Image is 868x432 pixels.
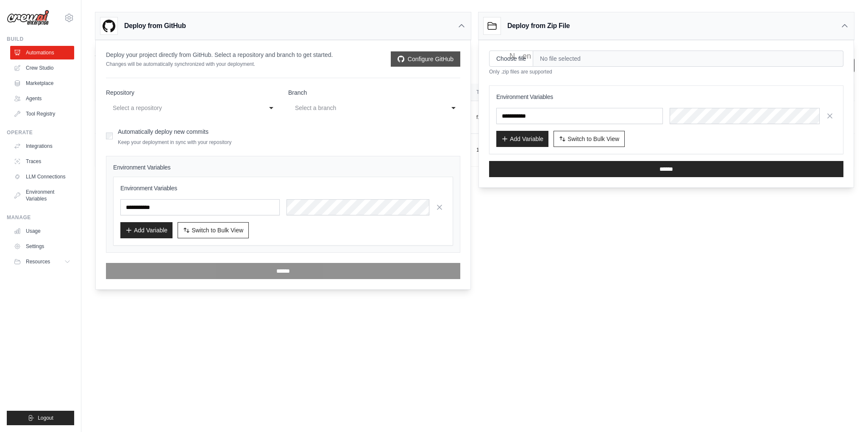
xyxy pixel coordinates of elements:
[124,21,186,31] h3: Deploy from GitHub
[489,68,843,75] p: Only .zip files are supported
[826,391,868,432] iframe: Chat Widget
[95,47,284,59] h2: Automations Live
[288,88,460,97] label: Branch
[554,131,625,147] button: Switch to Bulk View
[476,114,505,121] button: f12667...
[295,103,437,113] div: Select a branch
[26,258,50,265] span: Resources
[7,214,74,221] div: Manage
[476,147,504,153] button: 1ac8f8...
[10,107,74,121] a: Tool Registry
[10,255,74,268] button: Resources
[106,88,278,97] label: Repository
[391,51,460,67] a: Configure GitHub
[95,59,284,68] p: Manage and monitor your active crew automations from this dashboard.
[568,135,619,143] span: Switch to Bulk View
[10,185,74,206] a: Environment Variables
[496,131,548,147] button: Add Variable
[10,92,74,105] a: Agents
[7,411,74,425] button: Logout
[95,84,326,101] th: Crew
[38,415,53,421] span: Logout
[7,10,49,26] img: Logo
[10,139,74,153] a: Integrations
[10,61,74,75] a: Crew Studio
[10,240,74,253] a: Settings
[10,170,74,184] a: LLM Connections
[10,155,74,168] a: Traces
[489,51,533,67] input: Choose file
[106,61,333,68] p: Changes will be automatically synchronized with your deployment.
[496,93,836,101] h3: Environment Variables
[113,163,453,172] h4: Environment Variables
[10,224,74,238] a: Usage
[118,139,231,146] p: Keep your deployment in sync with your repository
[120,184,446,192] h3: Environment Variables
[7,129,74,136] div: Operate
[10,46,74,59] a: Automations
[113,103,254,113] div: Select a repository
[507,21,570,31] h3: Deploy from Zip File
[7,36,74,42] div: Build
[178,222,249,238] button: Switch to Bulk View
[10,76,74,90] a: Marketplace
[106,51,333,59] p: Deploy your project directly from GitHub. Select a repository and branch to get started.
[118,128,209,135] label: Automatically deploy new commits
[533,51,843,67] span: No file selected
[192,226,243,234] span: Switch to Bulk View
[120,222,172,238] button: Add Variable
[100,17,117,34] img: GitHub Logo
